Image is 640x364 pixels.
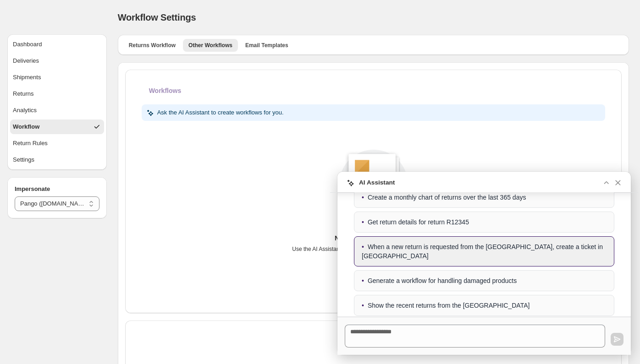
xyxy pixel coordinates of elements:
button: Workflow [10,120,104,134]
button: Deliveries [10,54,104,68]
span: Email Templates [245,42,288,49]
span: Shipments [13,73,41,82]
div: Create a monthly chart of returns over the last 365 days [354,187,614,208]
span: • [362,243,364,250]
h3: AI Assistant [359,178,395,188]
button: Returns [10,87,104,101]
button: Analytics [10,103,104,118]
span: Analytics [13,106,37,115]
span: Settings [13,155,34,164]
div: Show the recent returns from the [GEOGRAPHIC_DATA] [354,295,614,316]
span: • [362,277,364,284]
span: Returns Workflow [129,42,176,49]
span: Return Rules [13,139,48,148]
span: • [362,302,364,309]
button: Settings [10,152,104,167]
h2: Workflows [149,86,182,95]
span: Other Workflows [188,42,232,49]
span: Dashboard [13,40,42,49]
button: Shipments [10,70,104,85]
h4: Impersonate [15,185,99,194]
span: • [362,194,364,201]
p: Use the AI Assistant chat to create custom workflows. Just ask it to generate a workflow for you! [281,245,465,260]
button: Dashboard [10,37,104,52]
p: No workflows created yet [281,234,465,243]
p: Ask the AI Assistant to create workflows for you. [157,108,284,117]
span: • [362,218,364,226]
span: Workflow [13,122,39,131]
div: Generate a workflow for handling damaged products [354,270,614,291]
span: Returns [13,89,34,98]
div: Get return details for return R12345 [354,212,614,233]
span: Deliveries [13,56,39,65]
div: When a new return is requested from the [GEOGRAPHIC_DATA], create a ticket in [GEOGRAPHIC_DATA] [354,236,614,266]
button: Return Rules [10,136,104,151]
span: Workflow Settings [118,12,196,22]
